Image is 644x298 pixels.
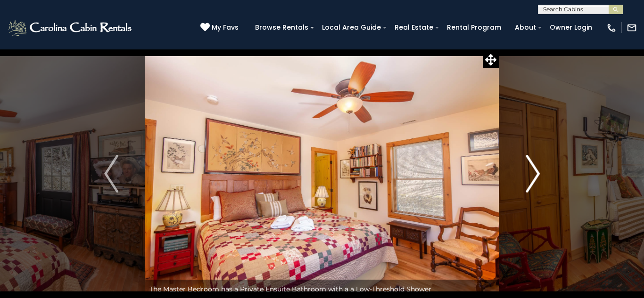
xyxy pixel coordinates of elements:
[7,18,134,37] img: White-1-2.png
[104,155,118,193] img: arrow
[200,23,241,33] a: My Favs
[510,20,541,35] a: About
[545,20,597,35] a: Owner Login
[606,23,617,33] img: phone-regular-white.png
[390,20,438,35] a: Real Estate
[250,20,313,35] a: Browse Rentals
[526,155,540,193] img: arrow
[442,20,506,35] a: Rental Program
[627,23,637,33] img: mail-regular-white.png
[317,20,386,35] a: Local Area Guide
[212,23,239,32] span: My Favs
